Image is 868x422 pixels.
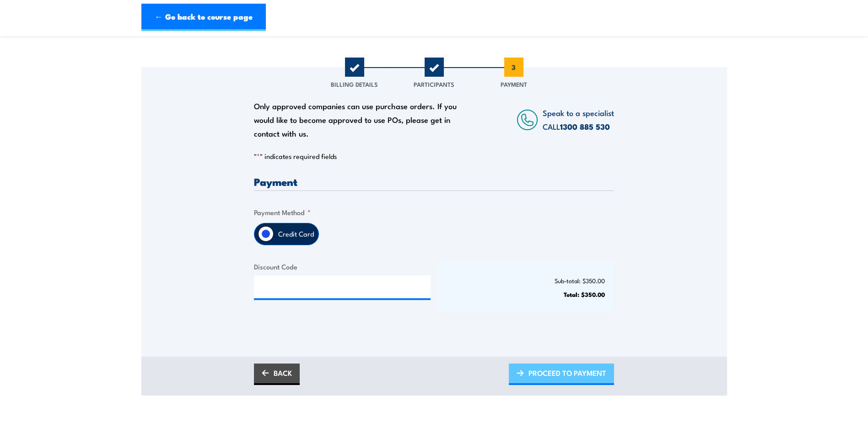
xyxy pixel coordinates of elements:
label: Credit Card [274,223,318,245]
a: BACK [254,364,300,385]
h3: Payment [254,176,614,187]
span: 2 [425,58,444,77]
span: Billing Details [331,79,378,89]
span: 3 [504,58,523,77]
label: Discount Code [254,261,431,272]
span: Participants [414,79,454,89]
a: 1300 885 530 [560,121,610,132]
span: Speak to a specialist CALL [543,107,614,132]
strong: Total: $350.00 [564,290,605,299]
span: PROCEED TO PAYMENT [528,361,606,385]
a: PROCEED TO PAYMENT [509,364,614,385]
span: 1 [345,58,364,77]
div: Only approved companies can use purchase orders. If you would like to become approved to use POs,... [254,99,462,140]
a: ← Go back to course page [141,4,266,31]
span: Payment [501,79,527,89]
legend: Payment Method [254,207,311,217]
p: " " indicates required fields [254,152,614,161]
p: Sub-total: $350.00 [447,277,605,284]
